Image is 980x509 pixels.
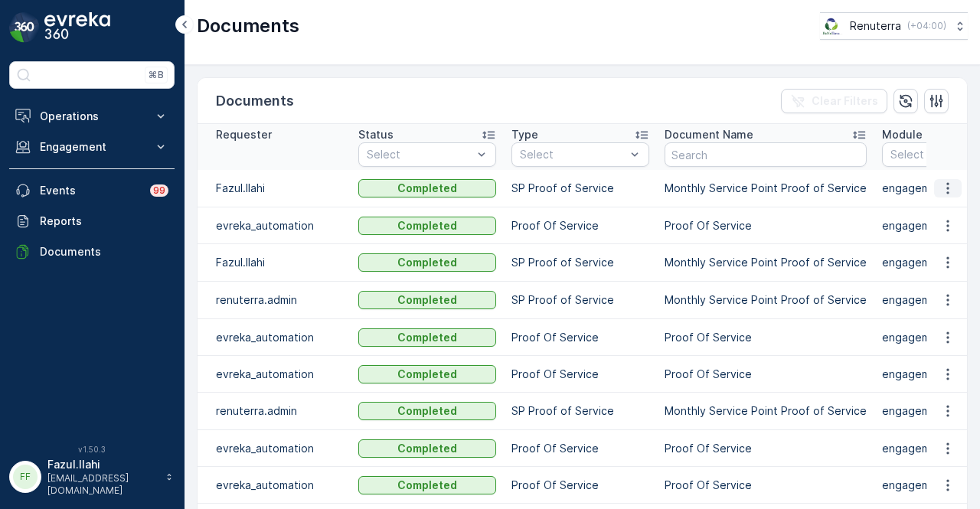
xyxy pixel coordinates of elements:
[367,147,472,162] p: Select
[216,330,343,345] p: evreka_automation
[511,478,649,493] p: Proof Of Service
[511,218,649,233] p: Proof Of Service
[40,109,144,124] p: Operations
[820,12,968,40] button: Renuterra(+04:00)
[882,127,923,142] p: Module
[9,175,175,206] a: Events99
[665,255,867,270] p: Monthly Service Point Proof of Service
[9,206,175,237] a: Reports
[358,179,496,197] button: Completed
[216,292,343,308] p: renuterra.admin
[397,181,457,196] p: Completed
[665,181,867,196] p: Monthly Service Point Proof of Service
[665,292,867,308] p: Monthly Service Point Proof of Service
[511,127,538,142] p: Type
[9,101,175,132] button: Operations
[397,330,457,345] p: Completed
[511,330,649,345] p: Proof Of Service
[397,478,457,493] p: Completed
[149,69,164,81] p: ⌘B
[358,127,394,142] p: Status
[40,139,144,155] p: Engagement
[216,218,343,233] p: evreka_automation
[197,14,299,38] p: Documents
[665,218,867,233] p: Proof Of Service
[665,367,867,382] p: Proof Of Service
[216,403,343,419] p: renuterra.admin
[665,478,867,493] p: Proof Of Service
[9,132,175,162] button: Engagement
[358,476,496,494] button: Completed
[40,183,141,198] p: Events
[820,18,844,34] img: Screenshot_2024-07-26_at_13.33.01.png
[907,20,946,32] p: ( +04:00 )
[358,439,496,458] button: Completed
[216,181,343,196] p: Fazul.Ilahi
[153,184,165,197] p: 99
[665,127,753,142] p: Document Name
[511,441,649,456] p: Proof Of Service
[47,457,158,472] p: Fazul.Ilahi
[511,367,649,382] p: Proof Of Service
[44,12,110,43] img: logo_dark-DEwI_e13.png
[216,127,272,142] p: Requester
[216,478,343,493] p: evreka_automation
[358,402,496,420] button: Completed
[511,292,649,308] p: SP Proof of Service
[358,365,496,383] button: Completed
[358,217,496,235] button: Completed
[358,328,496,347] button: Completed
[216,367,343,382] p: evreka_automation
[511,403,649,419] p: SP Proof of Service
[665,441,867,456] p: Proof Of Service
[216,90,294,112] p: Documents
[397,292,457,308] p: Completed
[47,472,158,497] p: [EMAIL_ADDRESS][DOMAIN_NAME]
[40,244,168,259] p: Documents
[9,457,175,497] button: FFFazul.Ilahi[EMAIL_ADDRESS][DOMAIN_NAME]
[358,253,496,272] button: Completed
[520,147,626,162] p: Select
[665,142,867,167] input: Search
[397,218,457,233] p: Completed
[40,214,168,229] p: Reports
[358,291,496,309] button: Completed
[9,12,40,43] img: logo
[665,403,867,419] p: Monthly Service Point Proof of Service
[397,367,457,382] p: Completed
[216,255,343,270] p: Fazul.Ilahi
[812,93,878,109] p: Clear Filters
[511,255,649,270] p: SP Proof of Service
[216,441,343,456] p: evreka_automation
[9,445,175,454] span: v 1.50.3
[850,18,901,34] p: Renuterra
[665,330,867,345] p: Proof Of Service
[397,403,457,419] p: Completed
[511,181,649,196] p: SP Proof of Service
[397,441,457,456] p: Completed
[9,237,175,267] a: Documents
[397,255,457,270] p: Completed
[13,465,38,489] div: FF
[781,89,887,113] button: Clear Filters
